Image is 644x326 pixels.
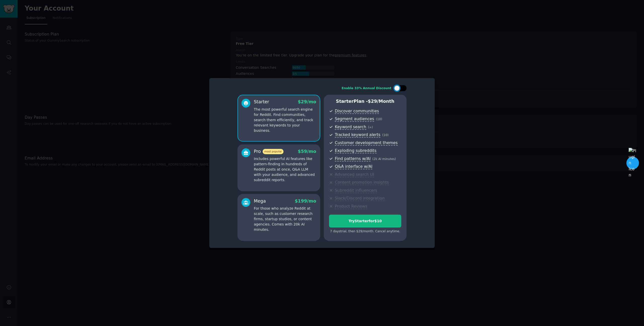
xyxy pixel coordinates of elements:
[335,164,372,169] span: Q&A interface w/AI
[376,117,382,121] span: ( 10 )
[335,140,398,146] span: Customer development themes
[329,215,401,227] button: TryStarterfor$10
[335,156,371,161] span: Find patterns w/AI
[254,198,266,204] div: Mega
[629,148,637,178] img: Plugin Icon
[298,99,316,104] span: $ 29 /mo
[368,125,373,129] span: ( ∞ )
[372,157,396,161] span: ( 2k AI minutes )
[342,86,391,91] div: Enable 33% Annual Discount
[335,148,376,153] span: Exploding subreddits
[335,196,385,201] span: Slack/Discord integration
[254,99,269,105] div: Starter
[335,172,374,177] span: Advanced search UI
[254,156,316,183] p: Includes powerful AI features like pattern-finding in hundreds of Reddit posts at once, Q&A LLM w...
[329,229,401,234] div: 7 days trial, then $ 29 /month . Cancel anytime.
[335,204,367,209] span: Product Reviews
[254,148,284,155] div: Pro
[329,98,401,105] p: Starter Plan -
[335,132,380,138] span: Tracked keyword alerts
[295,199,316,204] span: $ 199 /mo
[263,149,284,154] span: most popular
[368,99,394,104] span: $ 29 /month
[382,133,388,137] span: ( 10 )
[254,206,316,232] p: For those who analyze Reddit at scale, such as customer research firms, startup studios, or conte...
[335,124,366,130] span: Keyword search
[335,116,374,122] span: Segment audiences
[335,188,377,193] span: Subreddit influencers
[335,180,389,185] span: Content promotion insights
[335,109,379,114] span: Discover communities
[298,149,316,154] span: $ 59 /mo
[329,218,401,224] div: Try Starter for $10
[254,107,316,133] p: The most powerful search engine for Reddit. Find communities, search them efficiently, and track ...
